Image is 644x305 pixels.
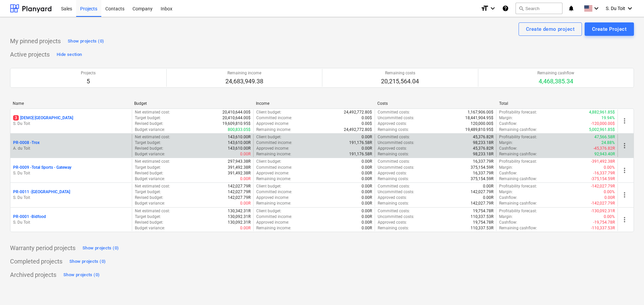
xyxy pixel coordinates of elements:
[135,151,165,157] p: Budget variance :
[10,51,50,59] p: Active projects
[240,151,251,157] p: 0.00R
[471,201,493,206] p: 142,027.79R
[225,70,263,76] p: Remaining income
[362,146,372,151] p: 0.00R
[135,140,161,146] p: Target budget :
[362,170,372,176] p: 0.00R
[537,70,574,76] p: Remaining cashflow
[604,189,615,195] p: 0.00%
[473,146,493,151] p: 45,376.82R
[228,220,251,225] p: 130,092.31R
[591,183,615,189] p: -142,027.79R
[499,183,537,189] p: Profitability forecast :
[135,214,161,220] p: Target budget :
[362,134,372,140] p: 0.00R
[256,101,372,106] div: Income
[228,189,251,195] p: 142,027.79R
[621,117,629,125] span: more_vert
[135,220,163,225] p: Revised budget :
[13,214,129,225] div: PR-0001 -BidfoodS. Du Toit
[135,159,170,164] p: Net estimated cost :
[519,6,524,11] span: search
[10,244,75,252] p: Warranty period projects
[13,121,129,127] p: S. Du Toit
[378,146,407,151] p: Approved costs :
[378,127,409,133] p: Remaining costs :
[381,70,419,76] p: Remaining costs
[499,151,537,157] p: Remaining cashflow :
[499,127,537,133] p: Remaining cashflow :
[489,4,497,12] i: keyboard_arrow_down
[378,140,414,146] p: Uncommitted costs :
[57,51,82,59] div: Hide section
[473,208,493,214] p: 19,754.78R
[601,140,615,146] p: 24.88%
[222,109,251,115] p: 20,410,644.00$
[362,201,372,206] p: 0.00R
[256,176,291,182] p: Remaining income :
[362,176,372,182] p: 0.00R
[604,214,615,220] p: 0.00%
[228,127,251,133] p: 800,833.05$
[256,151,291,157] p: Remaining income :
[362,208,372,214] p: 0.00R
[499,115,513,121] p: Margin :
[378,170,407,176] p: Approved costs :
[228,195,251,201] p: 142,027.79R
[225,77,263,85] p: 24,683,949.38
[135,195,163,201] p: Revised budget :
[134,101,250,106] div: Budget
[256,220,289,225] p: Approved income :
[585,22,634,36] button: Create Project
[592,25,627,33] div: Create Project
[593,170,615,176] p: -16,337.79R
[621,166,629,174] span: more_vert
[13,195,129,201] p: S. Du Toit
[378,220,407,225] p: Approved costs :
[362,189,372,195] p: 0.00R
[228,146,251,151] p: 143,610.00R
[240,225,251,231] p: 0.00R
[135,146,163,151] p: Revised budget :
[621,216,629,224] span: more_vert
[362,165,372,170] p: 0.00R
[591,201,615,206] p: -142,027.79R
[13,189,70,195] p: PR-0011 - [GEOGRAPHIC_DATA]
[362,121,372,127] p: 0.00$
[465,127,493,133] p: 19,489,810.95$
[589,127,615,133] p: 5,002,961.85$
[349,140,372,146] p: 191,176.58R
[468,109,493,115] p: 1,167,906.00$
[378,121,407,127] p: Approved costs :
[10,271,56,279] p: Archived projects
[135,208,170,214] p: Net estimated cost :
[626,4,634,12] i: keyboard_arrow_down
[499,195,517,201] p: Cashflow :
[568,4,575,12] i: notifications
[471,214,493,220] p: 110,337.53R
[256,170,289,176] p: Approved income :
[499,220,517,225] p: Cashflow :
[362,115,372,121] p: 0.00$
[526,25,575,33] div: Create demo project
[537,77,574,85] p: 4,468,385.34
[135,225,165,231] p: Budget variance :
[256,225,291,231] p: Remaining income :
[516,3,562,14] button: Search
[471,225,493,231] p: 110,337.53R
[378,214,414,220] p: Uncommitted costs :
[499,201,537,206] p: Remaining cashflow :
[68,37,104,45] div: Show projects (0)
[591,121,615,127] p: -120,000.00$
[604,165,615,170] p: 0.00%
[378,225,409,231] p: Remaining costs :
[13,140,40,146] p: PR-0008 - Trox
[256,165,292,170] p: Committed income :
[499,101,615,106] div: Total
[240,176,251,182] p: 0.00R
[473,220,493,225] p: 19,754.78R
[13,115,129,127] div: 3[DEMO] [GEOGRAPHIC_DATA]S. Du Toit
[378,151,409,157] p: Remaining costs :
[83,244,119,252] div: Show projects (0)
[499,134,537,140] p: Profitability forecast :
